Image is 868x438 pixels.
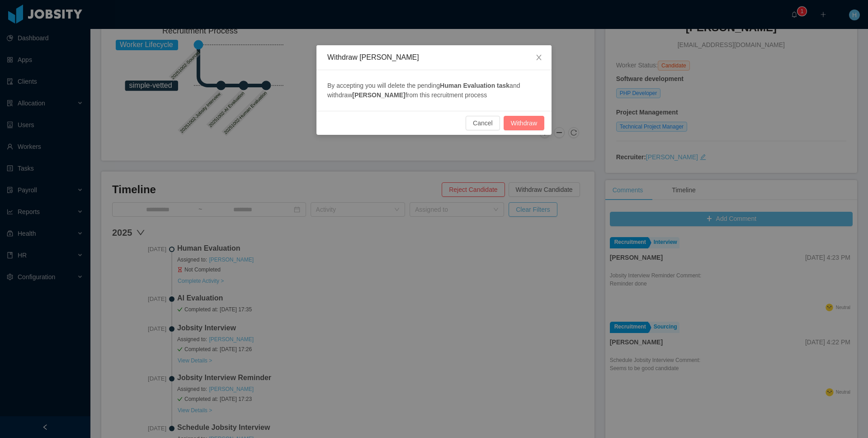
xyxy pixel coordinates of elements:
[440,82,509,89] strong: Human Evaluation task
[526,45,552,71] button: Close
[406,91,487,99] span: from this recruitment process
[327,82,440,89] span: By accepting you will delete the pending
[466,116,500,130] button: Cancel
[352,91,405,99] strong: [PERSON_NAME]
[504,116,544,130] button: Withdraw
[535,54,542,61] i: icon: close
[327,52,541,62] div: Withdraw [PERSON_NAME]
